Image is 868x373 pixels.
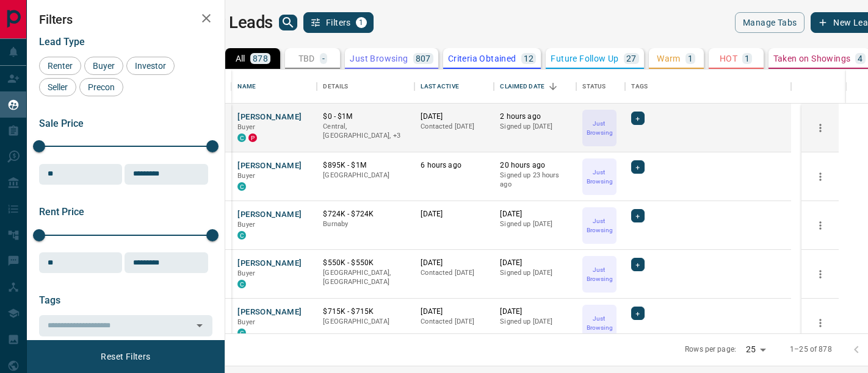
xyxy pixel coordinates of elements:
p: $0 - $1M [323,112,408,122]
button: more [811,265,830,283]
p: Burnaby [323,219,408,229]
span: Lead Type [39,36,85,48]
p: [DATE] [421,307,488,317]
button: search button [279,15,297,30]
span: Rent Price [39,206,84,218]
p: 1 [688,54,693,63]
button: more [811,168,830,186]
span: Investor [131,61,170,71]
span: Renter [43,61,77,71]
p: Warm [657,54,681,63]
p: - [322,54,325,63]
button: more [811,216,830,235]
div: Tags [625,69,791,104]
span: + [635,112,640,124]
button: more [811,119,830,137]
div: Status [576,69,625,104]
span: Buyer [237,123,255,131]
span: Precon [84,82,119,92]
div: + [631,258,644,271]
div: condos.ca [237,182,246,191]
p: Rows per page: [685,344,736,355]
div: Claimed Date [500,69,544,104]
p: Contacted [DATE] [421,122,488,132]
p: 27 [626,54,637,63]
span: Buyer [237,269,255,277]
div: condos.ca [237,280,246,288]
p: [DATE] [500,258,570,268]
div: Name [231,69,317,104]
div: Status [582,69,606,104]
button: Filters1 [303,12,374,33]
p: [DATE] [421,258,488,268]
p: Contacted [DATE] [421,268,488,278]
p: 6 hours ago [421,160,488,171]
p: Taken on Showings [773,54,851,63]
p: All [236,54,245,63]
div: condos.ca [237,231,246,240]
p: Signed up [DATE] [500,122,570,132]
p: [DATE] [500,307,570,317]
button: [PERSON_NAME] [237,258,302,269]
p: [GEOGRAPHIC_DATA], [GEOGRAPHIC_DATA] [323,268,408,287]
button: [PERSON_NAME] [237,307,302,318]
p: [GEOGRAPHIC_DATA] [323,317,408,327]
button: Sort [544,78,562,95]
div: Details [323,69,348,104]
button: Open [191,317,208,334]
p: HOT [720,54,737,63]
p: Signed up 23 hours ago [500,171,570,190]
span: Buyer [89,61,119,71]
div: condos.ca [237,329,246,337]
span: Buyer [237,221,255,229]
div: Buyer [84,57,123,75]
button: more [811,314,830,332]
div: Details [317,69,414,104]
button: [PERSON_NAME] [237,112,302,123]
div: Seller [39,78,76,96]
div: + [631,112,644,125]
p: Just Browsing [584,216,615,235]
p: $895K - $1M [323,160,408,171]
p: 1 [745,54,750,63]
p: Signed up [DATE] [500,219,570,229]
p: Just Browsing [584,265,615,283]
p: Just Browsing [584,168,615,186]
div: Name [237,69,256,104]
div: Renter [39,57,81,75]
button: Manage Tabs [735,12,805,33]
span: + [635,307,640,319]
div: Tags [631,69,648,104]
p: 4 [858,54,863,63]
p: 1–25 of 878 [790,344,831,355]
button: [PERSON_NAME] [237,160,302,172]
span: 1 [357,18,366,27]
p: Contacted [DATE] [421,317,488,327]
p: Just Browsing [584,119,615,137]
p: [GEOGRAPHIC_DATA] [323,171,408,180]
p: $550K - $550K [323,258,408,268]
div: Last Active [421,69,458,104]
p: Just Browsing [350,54,408,63]
div: + [631,160,644,174]
p: 878 [253,54,268,63]
p: 2 hours ago [500,112,570,122]
div: + [631,307,644,320]
p: TBD [298,54,315,63]
div: condos.ca [237,133,246,142]
p: Signed up [DATE] [500,317,570,327]
div: Claimed Date [494,69,576,104]
p: Future Follow Up [551,54,618,63]
div: Precon [79,78,123,96]
button: Reset Filters [93,346,158,367]
span: Sale Price [39,118,84,129]
h1: My Leads [203,13,273,32]
div: Investor [126,57,175,75]
div: property.ca [248,133,257,142]
span: Seller [43,82,72,92]
p: Just Browsing [584,314,615,332]
span: + [635,210,640,222]
div: Last Active [414,69,494,104]
span: + [635,258,640,271]
div: 25 [741,341,770,358]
